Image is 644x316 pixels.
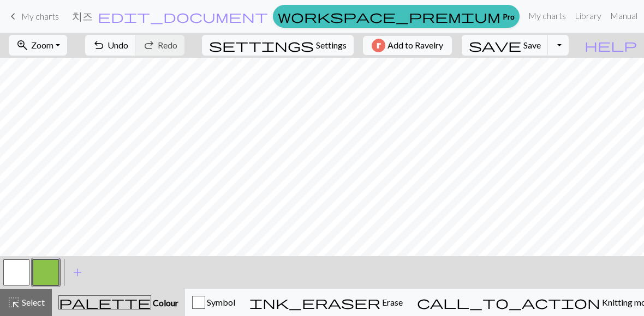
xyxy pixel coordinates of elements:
button: Erase [242,289,410,316]
span: edit_document [98,9,268,24]
span: add [71,265,84,280]
span: help [585,38,637,53]
span: palette [59,295,151,310]
span: Symbol [205,297,235,307]
span: undo [92,38,105,53]
span: call_to_action [417,295,600,310]
a: My charts [7,7,59,26]
i: Settings [209,39,314,52]
a: Manual [606,5,642,27]
span: ink_eraser [249,295,380,310]
button: Zoom [9,35,67,56]
button: Undo [85,35,136,56]
button: Save [462,35,548,56]
button: Symbol [185,289,242,316]
span: Erase [380,297,403,307]
img: Ravelry [372,39,385,52]
button: Add to Ravelry [363,36,452,55]
span: save [469,38,521,53]
h2: 치즈 [72,10,93,22]
button: Colour [52,289,185,316]
span: keyboard_arrow_left [7,9,20,24]
span: Undo [108,40,128,50]
a: My charts [524,5,570,27]
span: My charts [21,11,59,21]
span: highlight_alt [7,295,20,310]
button: SettingsSettings [202,35,354,56]
a: Library [570,5,606,27]
span: Save [523,40,541,50]
span: zoom_in [16,38,29,53]
span: Colour [151,297,178,308]
span: settings [209,38,314,53]
span: workspace_premium [278,9,500,24]
a: Pro [273,5,520,28]
span: Add to Ravelry [387,39,443,52]
span: Select [20,297,45,307]
span: Zoom [31,40,53,50]
span: Settings [316,39,347,52]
